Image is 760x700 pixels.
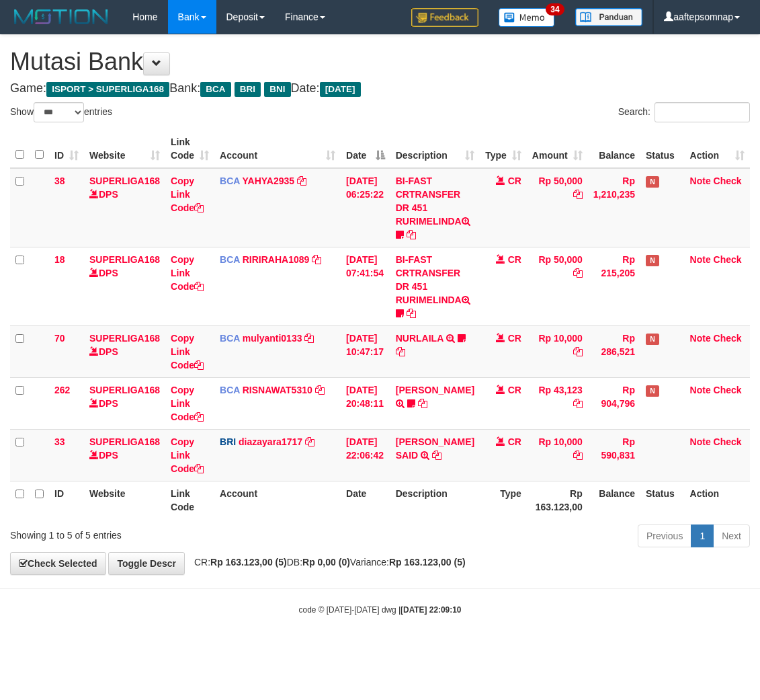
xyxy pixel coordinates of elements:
th: Date: activate to sort column descending [341,130,390,168]
a: Check [714,385,742,395]
th: Link Code [165,481,214,519]
td: DPS [84,325,165,377]
td: DPS [84,429,165,481]
a: Copy ROHMAN SAID to clipboard [432,450,441,461]
a: 1 [691,524,714,547]
th: ID [49,481,84,519]
span: 70 [54,333,65,344]
a: Copy RIRIRAHA1089 to clipboard [312,254,321,265]
td: Rp 1,210,235 [588,168,640,247]
th: Rp 163.123,00 [527,481,588,519]
td: [DATE] 07:41:54 [341,247,390,325]
strong: [DATE] 22:09:10 [400,605,461,615]
a: Copy diazayara1717 to clipboard [305,436,314,447]
a: NURLAILA [396,333,444,344]
a: diazayara1717 [239,436,302,447]
select: Showentries [34,102,84,122]
span: CR [508,385,521,395]
span: Has Note [646,385,659,397]
a: SUPERLIGA168 [89,254,160,265]
td: DPS [84,377,165,429]
span: Has Note [646,176,659,188]
td: Rp 43,123 [527,377,588,429]
td: BI-FAST CRTRANSFER DR 451 RURIMELINDA [390,168,480,247]
span: BRI [220,436,236,447]
span: 18 [54,254,65,265]
strong: Rp 163.123,00 (5) [389,557,466,568]
td: Rp 904,796 [588,377,640,429]
a: Check [714,254,742,265]
th: Type [480,481,527,519]
th: Amount: activate to sort column ascending [527,130,588,168]
th: Type: activate to sort column ascending [480,130,527,168]
a: Check Selected [10,552,106,575]
a: Note [690,176,711,186]
td: BI-FAST CRTRANSFER DR 451 RURIMELINDA [390,247,480,325]
th: Status [640,130,685,168]
th: Account [214,481,341,519]
span: CR: DB: Variance: [187,557,466,568]
a: Copy Rp 50,000 to clipboard [573,268,583,278]
a: Check [714,436,742,447]
a: [PERSON_NAME] SAID [396,436,474,461]
span: Has Note [646,255,659,266]
td: Rp 286,521 [588,325,640,377]
a: RIRIRAHA1089 [243,254,310,265]
a: RISNAWAT5310 [243,385,312,395]
th: Action: activate to sort column ascending [685,130,750,168]
a: Copy Rp 43,123 to clipboard [573,398,583,409]
td: Rp 215,205 [588,247,640,325]
a: Copy YAHYA2935 to clipboard [297,176,306,186]
a: Copy Link Code [171,385,204,422]
th: Website [84,481,165,519]
a: Copy mulyanti0133 to clipboard [304,333,314,344]
td: Rp 10,000 [527,429,588,481]
a: Copy Rp 10,000 to clipboard [573,450,583,461]
span: Has Note [646,334,659,345]
label: Search: [618,102,750,122]
th: ID: activate to sort column ascending [49,130,84,168]
h4: Game: Bank: Date: [10,82,750,95]
strong: Rp 0,00 (0) [302,557,350,568]
a: Note [690,333,711,344]
img: Feedback.jpg [411,8,478,27]
input: Search: [655,102,750,122]
a: Check [714,176,742,186]
span: CR [508,436,521,447]
th: Description [390,481,480,519]
a: Note [690,254,711,265]
span: BNI [264,82,290,97]
span: BCA [200,82,230,97]
a: Note [690,436,711,447]
a: Copy BI-FAST CRTRANSFER DR 451 RURIMELINDA to clipboard [407,308,416,319]
td: DPS [84,168,165,247]
img: MOTION_logo.png [10,7,112,27]
th: Balance [588,481,640,519]
a: Copy Rp 50,000 to clipboard [573,189,583,200]
th: Website: activate to sort column ascending [84,130,165,168]
a: YAHYA2935 [243,176,295,186]
a: mulyanti0133 [243,333,302,344]
th: Account: activate to sort column ascending [214,130,341,168]
td: [DATE] 20:48:11 [341,377,390,429]
td: Rp 590,831 [588,429,640,481]
td: [DATE] 22:06:42 [341,429,390,481]
a: [PERSON_NAME] [396,385,474,395]
td: Rp 50,000 [527,247,588,325]
span: BCA [220,333,240,344]
span: BCA [220,254,240,265]
a: SUPERLIGA168 [89,333,160,344]
a: SUPERLIGA168 [89,436,160,447]
label: Show entries [10,102,112,122]
a: SUPERLIGA168 [89,176,160,186]
a: Copy Link Code [171,176,204,213]
td: [DATE] 10:47:17 [341,325,390,377]
a: Copy Link Code [171,436,204,474]
a: Copy Link Code [171,254,204,292]
td: [DATE] 06:25:22 [341,168,390,247]
th: Status [640,481,685,519]
img: Button%20Memo.svg [499,8,555,27]
th: Description: activate to sort column ascending [390,130,480,168]
a: Copy YOSI EFENDI to clipboard [418,398,427,409]
th: Date [341,481,390,519]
